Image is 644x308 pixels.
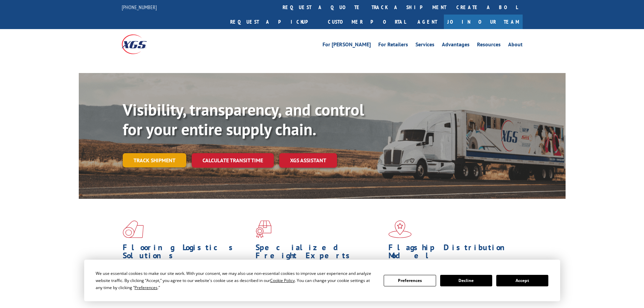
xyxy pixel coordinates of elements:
[256,243,383,263] h1: Specialized Freight Experts
[508,42,523,49] a: About
[442,42,470,49] a: Advantages
[384,275,436,286] button: Preferences
[378,42,408,49] a: For Retailers
[256,220,271,238] img: xgs-icon-focused-on-flooring-red
[323,42,371,49] a: For [PERSON_NAME]
[411,15,444,29] a: Agent
[323,15,411,29] a: Customer Portal
[496,275,548,286] button: Accept
[270,278,295,283] span: Cookie Policy
[225,15,323,29] a: Request a pickup
[440,275,492,286] button: Decline
[123,153,186,167] a: Track shipment
[123,99,364,140] b: Visibility, transparency, and control for your entire supply chain.
[122,4,157,10] a: [PHONE_NUMBER]
[444,15,523,29] a: Join Our Team
[96,270,376,291] div: We use essential cookies to make our site work. With your consent, we may also use non-essential ...
[415,42,434,49] a: Services
[388,220,412,238] img: xgs-icon-flagship-distribution-model-red
[135,285,158,290] span: Preferences
[279,153,337,168] a: XGS ASSISTANT
[477,42,501,49] a: Resources
[192,153,274,168] a: Calculate transit time
[123,220,144,238] img: xgs-icon-total-supply-chain-intelligence-red
[388,243,516,263] h1: Flagship Distribution Model
[84,260,560,301] div: Cookie Consent Prompt
[123,243,251,263] h1: Flooring Logistics Solutions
